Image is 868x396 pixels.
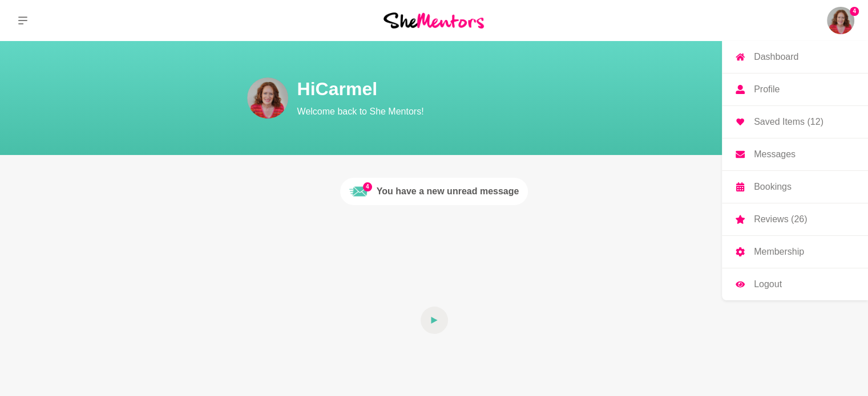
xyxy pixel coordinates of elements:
p: Logout [754,280,782,289]
a: Reviews (26) [722,203,868,235]
img: Unread message [349,182,368,201]
p: Bookings [754,182,792,191]
img: Carmel Murphy [827,7,854,34]
img: She Mentors Logo [383,13,484,28]
p: Saved Items (12) [754,117,823,126]
a: Bookings [722,171,868,203]
a: Carmel Murphy4DashboardProfileSaved Items (12)MessagesBookingsReviews (26)MembershipLogout [827,7,854,34]
p: Membership [754,247,804,256]
img: Carmel Murphy [247,77,288,119]
p: Reviews (26) [754,215,807,224]
a: Profile [722,74,868,105]
div: You have a new unread message [377,185,519,198]
p: Dashboard [754,52,798,62]
a: Dashboard [722,41,868,73]
p: Welcome back to She Mentors! [297,105,708,119]
a: 4Unread messageYou have a new unread message [340,178,528,205]
h1: Hi Carmel [297,77,708,100]
p: Messages [754,150,796,159]
span: 4 [850,7,859,16]
span: 4 [363,182,372,191]
a: Messages [722,138,868,170]
p: Profile [754,85,780,94]
a: Saved Items (12) [722,106,868,138]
